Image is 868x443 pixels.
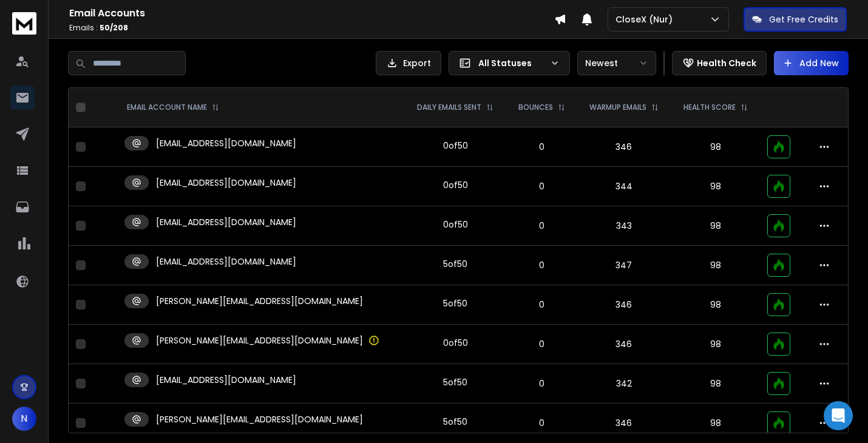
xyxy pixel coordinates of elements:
[376,51,441,75] button: Export
[443,179,468,191] div: 0 of 50
[69,6,554,21] h1: Email Accounts
[156,137,296,149] p: [EMAIL_ADDRESS][DOMAIN_NAME]
[577,364,671,404] td: 342
[671,404,761,443] td: 98
[697,57,756,69] p: Health Check
[514,299,569,311] p: 0
[478,57,545,69] p: All Statuses
[671,364,761,404] td: 98
[577,325,671,364] td: 346
[12,407,36,431] button: N
[417,103,481,112] p: DAILY EMAILS SENT
[671,167,761,206] td: 98
[443,297,467,309] div: 5 of 50
[514,220,569,232] p: 0
[156,374,296,386] p: [EMAIL_ADDRESS][DOMAIN_NAME]
[156,216,296,228] p: [EMAIL_ADDRESS][DOMAIN_NAME]
[577,206,671,246] td: 343
[156,255,296,268] p: [EMAIL_ADDRESS][DOMAIN_NAME]
[518,103,553,112] p: BOUNCES
[100,22,128,33] span: 50 / 208
[443,416,467,428] div: 5 of 50
[577,127,671,167] td: 346
[824,401,853,430] div: Open Intercom Messenger
[577,51,656,75] button: Newest
[156,295,363,307] p: [PERSON_NAME][EMAIL_ADDRESS][DOMAIN_NAME]
[671,325,761,364] td: 98
[443,218,468,231] div: 0 of 50
[514,377,569,390] p: 0
[577,404,671,443] td: 346
[156,334,363,347] p: [PERSON_NAME][EMAIL_ADDRESS][DOMAIN_NAME]
[671,246,761,285] td: 98
[443,258,467,270] div: 5 of 50
[683,103,736,112] p: HEALTH SCORE
[769,13,838,25] p: Get Free Credits
[671,285,761,325] td: 98
[443,337,468,349] div: 0 of 50
[577,246,671,285] td: 347
[514,338,569,350] p: 0
[156,177,296,189] p: [EMAIL_ADDRESS][DOMAIN_NAME]
[671,127,761,167] td: 98
[744,7,847,32] button: Get Free Credits
[127,103,219,112] div: EMAIL ACCOUNT NAME
[69,23,554,33] p: Emails :
[589,103,646,112] p: WARMUP EMAILS
[443,140,468,152] div: 0 of 50
[514,180,569,192] p: 0
[514,417,569,429] p: 0
[672,51,767,75] button: Health Check
[615,13,677,25] p: CloseX (Nur)
[156,413,363,425] p: [PERSON_NAME][EMAIL_ADDRESS][DOMAIN_NAME]
[443,376,467,388] div: 5 of 50
[514,259,569,271] p: 0
[671,206,761,246] td: 98
[577,167,671,206] td: 344
[12,12,36,35] img: logo
[514,141,569,153] p: 0
[774,51,849,75] button: Add New
[577,285,671,325] td: 346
